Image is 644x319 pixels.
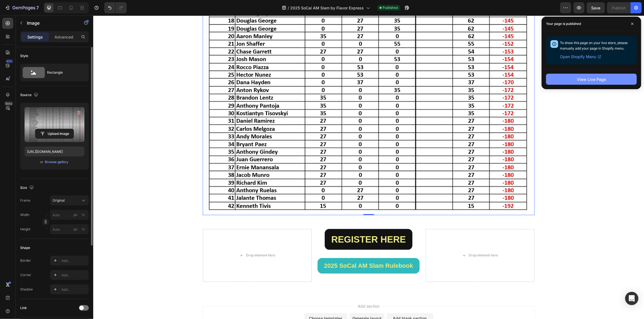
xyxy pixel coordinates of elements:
[587,2,605,13] button: Save
[47,66,81,79] div: Rectangle
[80,212,87,218] button: px
[5,59,13,63] div: 450
[20,305,27,310] div: Link
[259,300,288,306] div: Generate layout
[20,198,30,203] label: Frame
[50,195,89,205] button: Original
[20,227,30,232] label: Height
[4,101,13,106] div: Beta
[27,20,74,26] p: Image
[20,212,29,217] label: Width
[288,5,289,11] span: /
[2,2,41,13] button: 7
[232,213,320,234] a: REGISTER HERE
[80,226,87,233] button: px
[27,34,43,40] p: Settings
[153,238,182,242] div: Drop element here
[560,41,628,50] span: To show this page on your live store, please manually add your page in Shopify menu.
[25,146,84,156] input: https://example.com/image.jpg
[262,288,289,294] span: Add section
[61,273,87,278] div: Add...
[35,129,74,139] button: Upload Image
[82,212,85,217] div: %
[224,243,327,258] a: 2025 SoCal AM Slam Rulebook
[560,53,596,60] span: Open Shopify Menu
[72,226,79,233] button: %
[20,184,35,192] div: Size
[20,287,33,292] div: Shadow
[104,2,127,13] div: Undo/Redo
[50,224,89,234] input: px%
[50,210,89,220] input: px%
[20,245,30,250] div: Shape
[45,159,69,165] button: Browse gallery
[612,5,626,11] div: Publish
[216,300,249,306] div: Choose templates
[546,74,637,85] button: View Live Page
[20,272,31,277] div: Corner
[290,5,364,11] span: 2025 SoCal AM Slam by Flavor Express
[72,212,79,218] button: %
[82,227,85,232] div: %
[36,4,39,11] p: 7
[238,216,313,232] p: REGISTER HERE
[577,76,606,82] div: View Live Page
[74,227,77,232] div: px
[61,258,87,263] div: Add...
[20,91,39,99] div: Source
[591,6,601,10] span: Save
[93,16,644,319] iframe: Design area
[375,238,405,242] div: Drop element here
[625,292,638,305] div: Open Intercom Messenger
[54,34,73,40] p: Advanced
[61,287,87,292] div: Add...
[231,247,320,254] strong: 2025 SoCal AM Slam Rulebook
[383,5,398,10] span: Published
[20,258,31,263] div: Border
[53,198,65,203] span: Original
[607,2,630,13] button: Publish
[40,159,44,165] span: or
[300,300,334,306] div: Add blank section
[20,53,28,58] div: Style
[45,159,69,164] div: Browse gallery
[546,21,581,27] p: Your page is published
[74,212,77,217] div: px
